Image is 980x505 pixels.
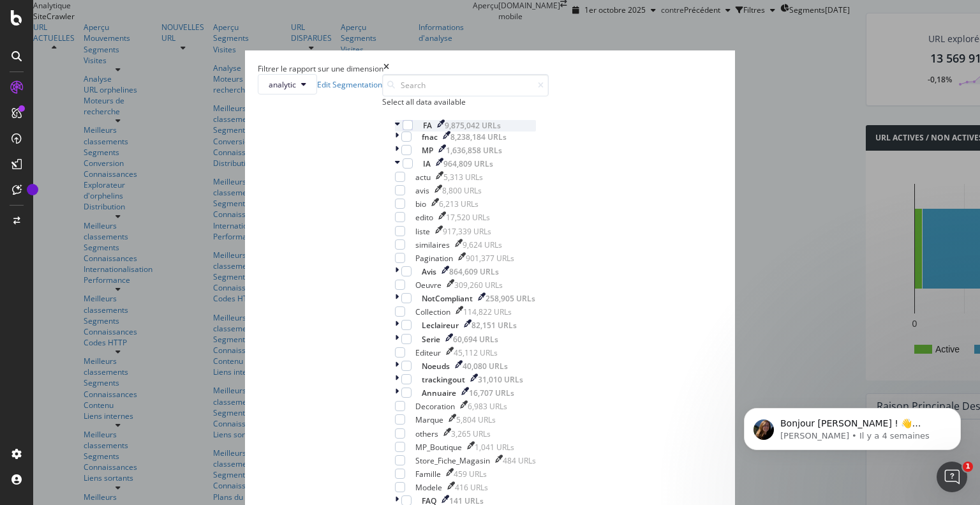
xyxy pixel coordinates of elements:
div: avis [415,185,429,196]
div: Famille [415,469,441,479]
div: 9,875,042 URLs [445,120,501,131]
div: 60,694 URLs [453,334,498,345]
div: Leclaireur [422,320,459,331]
div: 484 URLs [503,455,536,466]
div: 16,707 URLs [469,388,514,398]
div: 8,800 URLs [442,185,482,196]
div: 459 URLs [454,469,487,479]
div: 901,377 URLs [466,253,514,264]
p: Message de Laura, envoyé il y a 4 sem [56,49,220,61]
iframe: Chat en direct par interphone [937,462,967,492]
div: 82,151 URLs [471,320,517,331]
a: Edit Segmentation [317,79,382,90]
div: 917,339 URLs [443,226,491,237]
div: 6,983 URLs [468,401,507,412]
div: Store_Fiche_Magasin [415,455,490,466]
div: Editeur [415,347,441,358]
button: analytic [258,74,317,94]
div: 6,213 URLs [439,199,479,209]
div: edito [415,212,433,223]
div: 114,822 URLs [463,306,512,317]
div: 8,238,184 URLs [450,132,507,142]
div: 964,809 URLs [443,158,493,169]
div: 31,010 URLs [478,374,523,385]
div: 864,609 URLs [449,266,499,277]
div: trackingout [422,374,465,385]
div: similaires [415,239,450,250]
div: 5,313 URLs [443,172,483,183]
div: 1,041 URLs [475,442,514,453]
div: Ancre d'infobulle [27,184,38,195]
div: Select all data available [382,96,549,107]
div: others [415,428,438,439]
div: Oeuvre [415,280,442,290]
div: FA [423,120,432,131]
font: 1 [965,462,970,471]
div: 309,260 URLs [454,280,503,290]
span: analytic [269,79,296,90]
div: Avis [422,266,436,277]
div: Decoration [415,401,455,412]
div: MP [422,145,433,156]
iframe: Message de notifications d'interphone [725,381,980,471]
div: 416 URLs [455,482,488,493]
div: actu [415,172,431,183]
div: Collection [415,306,450,317]
font: [PERSON_NAME] • Il y a 4 semaines [56,50,205,59]
div: 40,080 URLs [463,361,508,372]
input: Search [382,74,549,96]
div: MP_Boutique [415,442,462,453]
div: 9,624 URLs [463,239,502,250]
font: Filtrer le rapport sur une dimension [258,63,383,74]
div: NotCompliant [422,293,473,304]
div: 3,265 URLs [451,428,491,439]
div: Serie [422,334,440,345]
div: Modele [415,482,442,493]
div: Pagination [415,253,453,264]
div: IA [423,158,431,169]
div: Marque [415,414,443,425]
div: fois [383,63,389,74]
div: 1,636,858 URLs [446,145,502,156]
div: bio [415,199,426,209]
div: liste [415,226,430,237]
div: Noeuds [422,361,450,372]
div: fnac [422,132,438,142]
div: 45,112 URLs [454,347,498,358]
div: 5,804 URLs [456,414,496,425]
div: 258,905 URLs [486,293,535,304]
div: Annuaire [422,388,456,398]
font: Bonjour [PERSON_NAME] ! 👋 Bienvenue dans l'assistance chat de Botify ! Une question ? Répondez à ... [56,37,218,110]
div: 17,520 URLs [446,212,490,223]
